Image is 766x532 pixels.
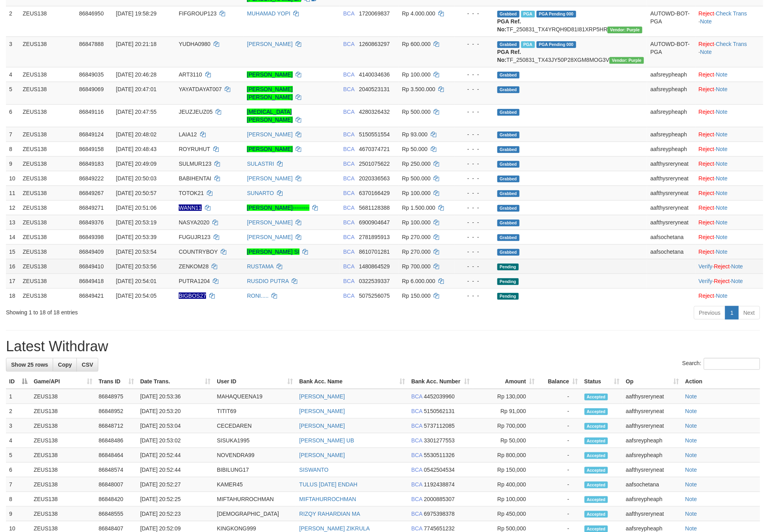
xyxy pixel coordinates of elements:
[343,10,354,17] span: BCA
[458,108,491,116] div: - - -
[19,215,76,230] td: ZEUS138
[402,263,430,270] span: Rp 700.000
[458,130,491,138] div: - - -
[699,219,714,226] a: Reject
[343,249,354,255] span: BCA
[716,175,728,182] a: Note
[521,11,535,17] span: Marked by aafnoeunsreypich
[695,82,763,104] td: ·
[699,293,714,299] a: Reject
[299,467,329,473] a: SISWANTO
[179,131,197,138] span: LAIA12
[716,86,728,92] a: Note
[402,10,435,17] span: Rp 4.000.000
[695,259,763,274] td: · ·
[494,6,648,36] td: TF_250831_TX4YRQH9D81I81XRP5HR
[179,146,210,152] span: ROYRUHUT
[497,72,520,78] span: Grabbed
[537,11,576,17] span: PGA Pending
[76,358,98,371] a: CSV
[79,205,103,211] span: 86849271
[79,263,103,270] span: 86849410
[699,234,714,240] a: Reject
[179,219,210,226] span: NASYA2020
[714,263,730,270] a: Reject
[458,174,491,182] div: - - -
[695,67,763,82] td: ·
[458,189,491,197] div: - - -
[497,11,520,17] span: Grabbed
[299,408,345,414] a: [PERSON_NAME]
[299,423,345,429] a: [PERSON_NAME]
[11,362,48,368] span: Show 25 rows
[179,86,222,92] span: YAYATDAYAT007
[343,219,354,226] span: BCA
[647,142,695,156] td: aafsreypheaph
[19,6,76,36] td: ZEUS138
[458,145,491,153] div: - - -
[647,230,695,244] td: aafsochetana
[116,86,157,92] span: [DATE] 20:47:01
[137,374,214,389] th: Date Trans.: activate to sort column ascending
[82,362,93,368] span: CSV
[699,263,713,270] a: Verify
[96,374,137,389] th: Trans ID: activate to sort column ascending
[497,234,520,241] span: Grabbed
[116,131,157,138] span: [DATE] 20:48:02
[497,205,520,212] span: Grabbed
[682,358,760,370] label: Search:
[299,437,354,444] a: [PERSON_NAME] UB
[79,131,103,138] span: 86849124
[716,71,728,78] a: Note
[497,146,520,153] span: Grabbed
[695,230,763,244] td: ·
[458,277,491,285] div: - - -
[343,161,354,167] span: BCA
[695,171,763,186] td: ·
[716,109,728,115] a: Note
[79,146,103,152] span: 86849158
[6,142,19,156] td: 8
[694,306,726,320] a: Previous
[6,215,19,230] td: 13
[685,437,697,444] a: Note
[116,10,157,17] span: [DATE] 19:58:29
[343,146,354,152] span: BCA
[299,393,345,400] a: [PERSON_NAME]
[247,41,292,47] a: [PERSON_NAME]
[79,109,103,115] span: 86849116
[607,27,642,33] span: Vendor URL: https://trx4.1velocity.biz
[716,146,728,152] a: Note
[179,10,217,17] span: FIFGROUP123
[343,131,354,138] span: BCA
[458,85,491,93] div: - - -
[6,82,19,104] td: 5
[714,278,730,284] a: Reject
[699,205,714,211] a: Reject
[402,131,428,138] span: Rp 93.000
[19,186,76,200] td: ZEUS138
[497,86,520,93] span: Grabbed
[699,278,713,284] a: Verify
[179,234,210,240] span: FUGUJR123
[647,215,695,230] td: aafthysreryneat
[19,259,76,274] td: ZEUS138
[19,171,76,186] td: ZEUS138
[116,205,157,211] span: [DATE] 20:51:06
[695,274,763,288] td: · ·
[609,57,644,64] span: Vendor URL: https://trx4.1velocity.biz
[695,244,763,259] td: ·
[79,234,103,240] span: 86849398
[647,67,695,82] td: aafsreypheaph
[704,358,760,370] input: Search:
[402,41,430,47] span: Rp 600.000
[458,160,491,168] div: - - -
[494,36,648,67] td: TF_250831_TX43JY50P28XGM8MOG3V
[623,374,682,389] th: Op: activate to sort column ascending
[695,104,763,127] td: ·
[700,18,712,25] a: Note
[359,190,390,196] span: Copy 6370166429 to clipboard
[497,278,519,285] span: Pending
[247,190,274,196] a: SUNARTO
[402,190,430,196] span: Rp 100.000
